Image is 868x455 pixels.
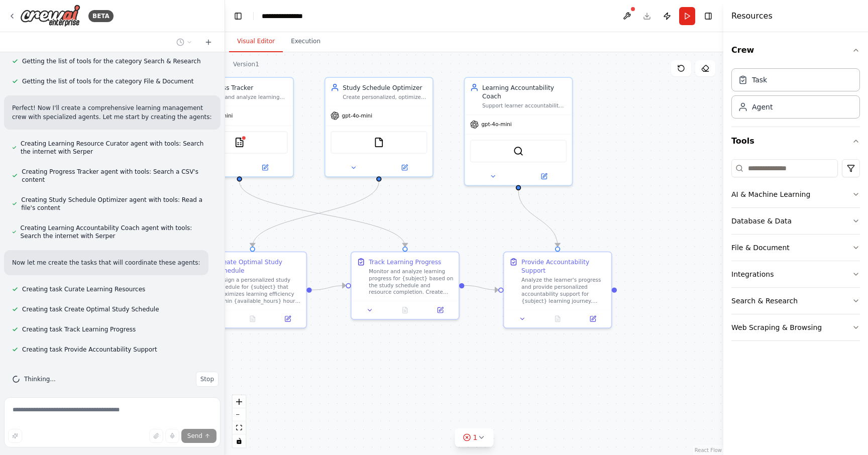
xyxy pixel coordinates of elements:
span: Getting the list of tools for the category File & Document [22,77,193,85]
span: Creating Study Schedule Optimizer agent with tools: Read a file's content [21,196,212,212]
g: Edge from c4e39cc0-1672-41fb-9359-c256ac3c7e31 to 0e3f120f-032c-46f6-9766-a35ccd396008 [235,182,409,247]
div: Crew [731,64,860,127]
span: gpt-4o-mini [481,121,512,128]
button: Upload files [149,429,163,443]
a: React Flow attribution [695,447,722,453]
div: BETA [88,10,114,22]
div: Study Schedule OptimizerCreate personalized, optimized study schedules for {subject} that account... [324,77,433,177]
span: Creating task Create Optimal Study Schedule [22,305,159,313]
button: Visual Editor [229,31,283,52]
button: Execution [283,31,329,52]
button: Tools [731,127,860,155]
div: Analyze the learner's progress and provide personalized accountability support for {subject} lear... [521,277,606,305]
span: Creating task Track Learning Progress [22,325,136,333]
span: Creating task Curate Learning Resources [22,285,145,293]
span: Getting the list of tools for the category Search & Research [22,57,201,65]
span: Thinking... [24,375,56,383]
g: Edge from aa48aabf-be43-4fe2-8c84-85ba125786c4 to 550aea40-8e51-45a7-85df-b790d30e37da [514,190,562,247]
span: gpt-4o-mini [342,112,373,120]
g: Edge from 096921dc-0081-4d88-9cee-5508462f8ba8 to 34b0c50a-d31b-459e-8a11-1dcf95cded0d [248,182,383,247]
div: Provide Accountability Support [521,258,606,275]
button: Open in side panel [240,162,289,173]
div: Create Optimal Study ScheduleDesign a personalized study schedule for {subject} that maximizes le... [198,251,307,328]
button: 1 [455,428,494,447]
span: 1 [473,432,478,442]
div: Integrations [731,269,774,279]
div: Create Optimal Study Schedule [216,258,301,275]
button: Start a new chat [200,36,216,48]
button: Search & Research [731,288,860,314]
button: Hide right sidebar [701,9,715,23]
button: toggle interactivity [233,434,246,447]
div: Monitor and analyze learning progress across {subject}, track completion rates, identify learning... [203,93,288,100]
button: Open in side panel [578,313,608,324]
div: Version 1 [233,60,259,68]
span: gpt-4o-mini [202,112,233,120]
div: Database & Data [731,216,792,226]
h4: Resources [731,10,773,22]
button: Switch to previous chat [172,36,196,48]
img: FileReadTool [374,137,384,148]
img: Logo [20,5,80,27]
div: Web Scraping & Browsing [731,322,822,332]
g: Edge from 0e3f120f-032c-46f6-9766-a35ccd396008 to 550aea40-8e51-45a7-85df-b790d30e37da [464,281,498,294]
button: Open in side panel [380,162,429,173]
span: Creating Progress Tracker agent with tools: Search a CSV's content [22,168,212,184]
div: Tools [731,155,860,349]
button: AI & Machine Learning [731,181,860,207]
p: Perfect! Now I'll create a comprehensive learning management crew with specialized agents. Let me... [12,103,212,122]
span: Creating Learning Resource Curator agent with tools: Search the internet with Serper [21,140,212,156]
button: Open in side panel [425,305,456,315]
div: AI & Machine Learning [731,189,810,199]
span: Creating Learning Accountability Coach agent with tools: Search the internet with Serper [21,224,212,240]
div: Monitor and analyze learning progress for {subject} based on the study schedule and resource comp... [369,268,453,296]
button: zoom out [233,408,246,421]
div: File & Document [731,243,790,253]
button: File & Document [731,235,860,261]
nav: breadcrumb [262,11,313,21]
button: No output available [234,313,271,324]
div: Track Learning Progress [369,258,441,266]
div: Track Learning ProgressMonitor and analyze learning progress for {subject} based on the study sch... [351,251,460,319]
span: Creating task Provide Accountability Support [22,346,157,354]
div: Design a personalized study schedule for {subject} that maximizes learning efficiency within {ava... [216,277,301,305]
button: Database & Data [731,208,860,234]
button: Integrations [731,261,860,287]
button: zoom in [233,395,246,408]
span: Stop [200,375,214,383]
g: Edge from 34b0c50a-d31b-459e-8a11-1dcf95cded0d to 0e3f120f-032c-46f6-9766-a35ccd396008 [312,281,346,294]
p: Now let me create the tasks that will coordinate these agents: [12,258,200,267]
button: No output available [539,313,576,324]
div: Learning Accountability CoachSupport learner accountability and motivation for {subject} by provi... [464,77,573,186]
span: Send [187,432,202,440]
div: Agent [752,102,773,112]
button: Send [181,429,216,443]
button: Open in side panel [273,313,303,324]
button: Stop [196,372,219,387]
div: React Flow controls [233,395,246,447]
div: Create personalized, optimized study schedules for {subject} that account for {available_hours} p... [343,93,427,100]
button: Crew [731,36,860,64]
div: Progress TrackerMonitor and analyze learning progress across {subject}, track completion rates, i... [185,77,294,177]
button: No output available [387,305,423,315]
div: Support learner accountability and motivation for {subject} by providing regular check-ins, miles... [482,102,567,109]
div: Learning Accountability Coach [482,83,567,100]
button: Web Scraping & Browsing [731,314,860,340]
div: Progress Tracker [203,83,288,91]
div: Search & Research [731,296,798,306]
img: SerperDevTool [513,146,524,156]
button: Hide left sidebar [231,9,245,23]
img: CSVSearchTool [234,137,245,148]
button: Open in side panel [519,171,569,182]
button: fit view [233,421,246,434]
button: Improve this prompt [8,429,22,443]
div: Study Schedule Optimizer [343,83,427,91]
button: Click to speak your automation idea [165,429,179,443]
div: Task [752,75,767,85]
div: Provide Accountability SupportAnalyze the learner's progress and provide personalized accountabil... [503,251,612,328]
